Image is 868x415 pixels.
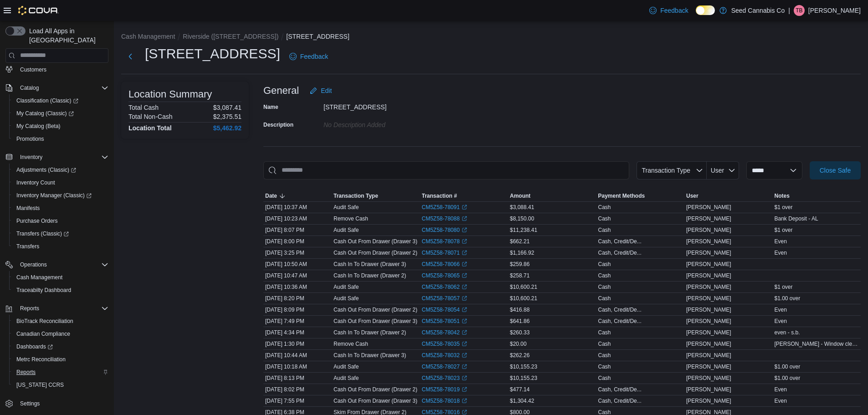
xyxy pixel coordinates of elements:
[422,340,467,348] a: CM5Z58-78035External link
[422,386,467,393] a: CM5Z58-78019External link
[598,386,642,393] div: Cash, Credit/De...
[20,84,39,92] span: Catalog
[13,367,39,378] a: Reports
[596,190,685,201] button: Payment Methods
[510,226,537,234] span: $11,238.41
[13,367,108,378] span: Reports
[263,270,332,281] div: [DATE] 10:47 AM
[13,228,108,239] span: Transfers (Classic)
[263,103,278,111] label: Name
[422,238,467,245] a: CM5Z58-78078External link
[510,363,537,370] span: $10,155.23
[20,261,47,268] span: Operations
[462,341,467,347] svg: External link
[13,95,108,106] span: Classification (Classic)
[510,306,529,313] span: $416.88
[263,304,332,315] div: [DATE] 8:09 PM
[263,190,332,201] button: Date
[263,225,332,236] div: [DATE] 8:07 PM
[13,341,108,352] span: Dashboards
[13,164,108,175] span: Adjustments (Classic)
[686,226,731,234] span: [PERSON_NAME]
[213,113,241,120] p: $2,375.51
[16,398,43,409] a: Settings
[462,250,467,256] svg: External link
[810,161,861,179] button: Close Safe
[422,249,467,256] a: CM5Z58-78071External link
[422,261,467,268] a: CM5Z58-78066External link
[9,284,112,297] button: Traceabilty Dashboard
[13,316,77,327] a: BioTrack Reconciliation
[145,45,280,63] h1: [STREET_ADDRESS]
[775,340,859,348] span: [PERSON_NAME] - Window cleaning - AL
[9,164,112,176] a: Adjustments (Classic)
[510,249,534,256] span: $1,166.92
[775,329,800,336] span: even - s.b.
[334,295,359,302] p: Audit Safe
[13,272,66,283] a: Cash Management
[13,379,108,390] span: Washington CCRS
[775,363,801,370] span: $1.00 over
[9,271,112,284] button: Cash Management
[16,287,71,294] span: Traceabilty Dashboard
[707,161,739,179] button: User
[731,5,785,16] p: Seed Cannabis Co
[660,6,688,15] span: Feedback
[263,213,332,224] div: [DATE] 10:23 AM
[422,272,467,279] a: CM5Z58-78065External link
[462,307,467,313] svg: External link
[13,354,69,365] a: Metrc Reconciliation
[462,239,467,244] svg: External link
[13,177,59,188] a: Inventory Count
[16,64,108,75] span: Customers
[420,190,508,201] button: Transaction #
[20,154,42,161] span: Inventory
[16,303,108,314] span: Reports
[16,152,46,163] button: Inventory
[775,226,793,234] span: $1 over
[775,318,787,325] span: Even
[16,192,92,199] span: Inventory Manager (Classic)
[686,283,731,291] span: [PERSON_NAME]
[820,166,851,175] span: Close Safe
[773,190,861,201] button: Notes
[16,135,44,143] span: Promotions
[16,259,108,270] span: Operations
[16,303,43,314] button: Reports
[510,397,534,405] span: $1,304.42
[263,85,299,96] h3: General
[686,249,731,256] span: [PERSON_NAME]
[128,104,159,111] h6: Total Cash
[16,356,66,363] span: Metrc Reconciliation
[334,238,417,245] p: Cash Out From Drawer (Drawer 3)
[510,295,537,302] span: $10,600.21
[510,272,529,279] span: $258.71
[18,6,59,15] img: Cova
[13,133,108,144] span: Promotions
[598,306,642,313] div: Cash, Credit/De...
[462,216,467,221] svg: External link
[775,192,790,200] span: Notes
[334,226,359,234] p: Audit Safe
[9,379,112,391] button: [US_STATE] CCRS
[462,205,467,210] svg: External link
[128,113,173,120] h6: Total Non-Cash
[16,230,69,237] span: Transfers (Classic)
[9,340,112,353] a: Dashboards
[263,327,332,338] div: [DATE] 4:34 PM
[2,258,112,271] button: Operations
[334,352,406,359] p: Cash In To Drawer (Drawer 3)
[462,296,467,301] svg: External link
[263,293,332,304] div: [DATE] 8:20 PM
[13,354,108,365] span: Metrc Reconciliation
[422,374,467,382] a: CM5Z58-78023External link
[13,203,43,214] a: Manifests
[16,398,108,409] span: Settings
[121,33,175,40] button: Cash Management
[13,328,108,339] span: Canadian Compliance
[13,379,67,390] a: [US_STATE] CCRS
[2,63,112,76] button: Customers
[598,261,611,268] div: Cash
[334,192,378,200] span: Transaction Type
[462,227,467,233] svg: External link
